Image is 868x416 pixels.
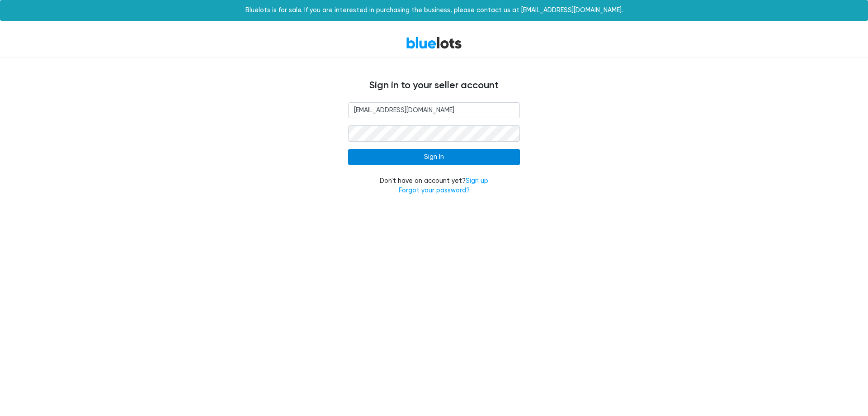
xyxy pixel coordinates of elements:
[399,186,470,194] a: Forgot your password?
[163,80,705,91] h4: Sign in to your seller account
[466,177,488,185] a: Sign up
[348,149,520,165] input: Sign In
[406,36,462,49] a: BlueLots
[348,102,520,119] input: Email
[348,176,520,196] div: Don't have an account yet?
